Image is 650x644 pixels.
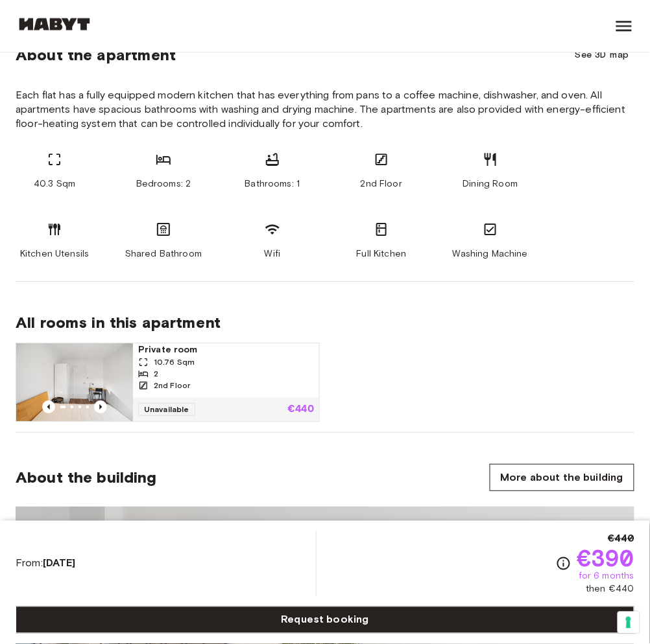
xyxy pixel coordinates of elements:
[265,247,281,260] span: Wifi
[608,531,634,547] span: €440
[20,247,89,260] span: Kitchen Utensils
[154,356,195,368] span: 10.76 Sqm
[453,247,528,260] span: Washing Machine
[16,606,634,634] a: Request booking
[16,557,76,571] span: From:
[94,400,107,413] button: Previous image
[42,400,55,413] button: Previous image
[16,343,320,422] a: Marketing picture of unit AT-21-001-023-02Previous imagePrevious imagePrivate room10.76 Sqm22nd F...
[154,368,158,380] span: 2
[556,556,572,571] svg: Check cost overview for full price breakdown. Please note that discounts apply to new joiners onl...
[43,557,76,569] b: [DATE]
[154,380,190,391] span: 2nd Floor
[577,547,634,570] span: €390
[490,464,634,491] a: More about the building
[16,313,634,332] span: All rooms in this apartment
[16,45,176,65] span: About the apartment
[138,343,314,356] span: Private room
[618,612,640,634] button: Your consent preferences for tracking technologies
[245,178,300,190] span: Bathrooms: 1
[586,583,634,596] span: then €440
[361,178,402,190] span: 2nd Floor
[136,178,191,190] span: Bedrooms: 2
[287,404,314,415] p: €440
[16,88,634,131] span: Each flat has a fully equipped modern kitchen that has everything from pans to a coffee machine, ...
[16,17,93,30] img: Habyt
[125,247,202,260] span: Shared Bathroom
[34,178,75,190] span: 40.3 Sqm
[463,178,518,190] span: Dining Room
[16,343,133,421] img: Marketing picture of unit AT-21-001-023-02
[16,468,157,487] span: About the building
[357,247,407,260] span: Full Kitchen
[579,570,634,583] span: for 6 months
[138,403,195,416] span: Unavailable
[570,43,634,67] button: See 3D map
